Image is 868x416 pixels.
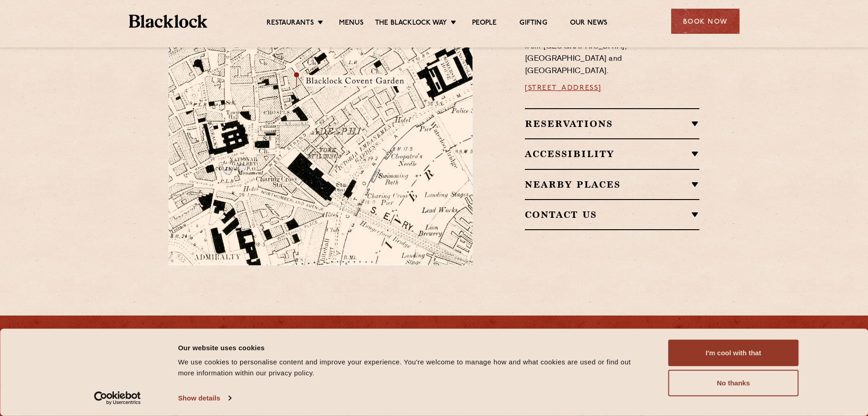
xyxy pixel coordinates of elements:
[178,357,648,379] div: We use cookies to personalise content and improve your experience. You're welcome to manage how a...
[129,15,208,28] img: BL_Textured_Logo-footer-cropped.svg
[178,342,648,353] div: Our website uses cookies
[525,179,699,190] h2: Nearby Places
[570,19,608,29] a: Our News
[178,391,231,405] a: Show details
[525,84,601,92] a: [STREET_ADDRESS]
[525,148,699,159] h2: Accessibility
[267,19,314,29] a: Restaurants
[375,180,502,265] img: svg%3E
[472,19,497,29] a: People
[525,118,699,129] h2: Reservations
[668,340,799,366] button: I'm cool with that
[339,19,364,29] a: Menus
[519,19,547,29] a: Gifting
[671,9,740,34] div: Book Now
[668,370,799,396] button: No thanks
[77,391,157,405] a: Usercentrics Cookiebot - opens in a new window
[375,19,447,29] a: The Blacklock Way
[525,209,699,220] h2: Contact Us
[525,18,694,75] span: Located just off [GEOGRAPHIC_DATA] in [GEOGRAPHIC_DATA] with great transport links from [GEOGRAPH...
